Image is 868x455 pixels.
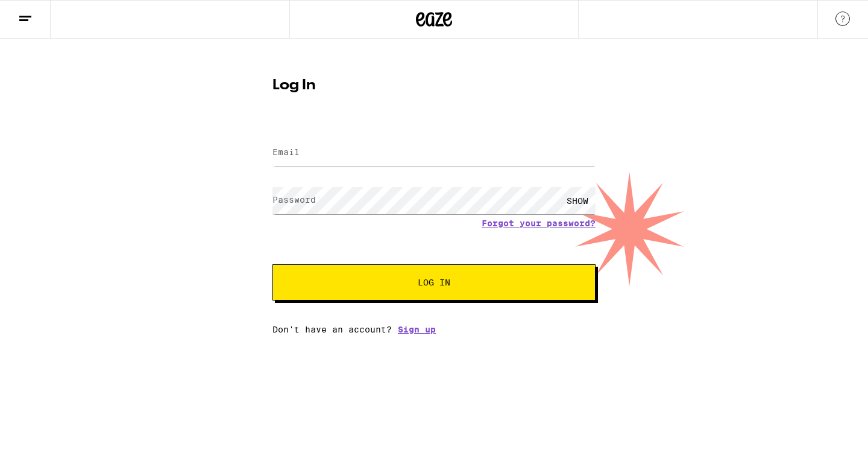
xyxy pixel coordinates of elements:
[482,218,596,228] a: Forgot your password?
[7,8,87,18] span: Hi. Need any help?
[272,147,300,157] label: Email
[559,187,596,214] div: SHOW
[272,139,596,167] input: Email
[418,278,450,287] span: Log In
[272,195,316,205] label: Password
[272,264,596,301] button: Log In
[398,325,436,334] a: Sign up
[272,78,596,93] h1: Log In
[272,325,596,334] div: Don't have an account?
